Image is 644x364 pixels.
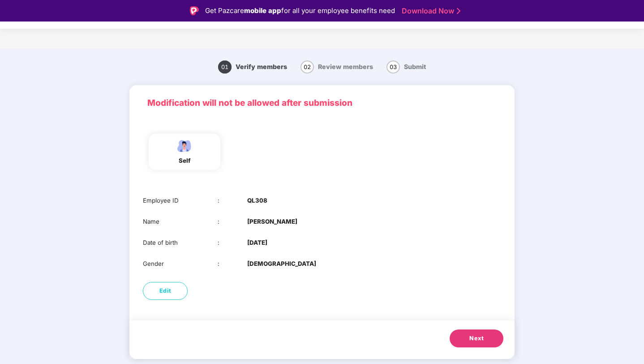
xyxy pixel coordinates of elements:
[218,259,248,269] div: :
[244,6,281,15] strong: mobile app
[247,259,316,269] b: [DEMOGRAPHIC_DATA]
[247,238,267,247] b: [DATE]
[143,196,218,205] div: Employee ID
[386,61,400,74] span: 03
[205,5,395,16] div: Get Pazcare for all your employee benefits need
[218,61,232,74] span: 01
[457,6,460,16] img: Stroke
[247,217,297,226] b: [PERSON_NAME]
[143,217,218,226] div: Name
[218,238,248,247] div: :
[159,286,172,295] span: Edit
[402,6,458,16] a: Download Now
[190,6,199,15] img: Logo
[318,63,373,70] span: Review members
[173,138,196,154] img: svg+xml;base64,PHN2ZyBpZD0iRW1wbG95ZWVfbWFsZSIgeG1sbnM9Imh0dHA6Ly93d3cudzMub3JnLzIwMDAvc3ZnIiB3aW...
[236,63,287,70] span: Verify members
[147,96,497,110] p: Modification will not be allowed after submission
[173,156,196,165] div: self
[450,329,503,347] button: Next
[301,61,314,74] span: 02
[469,334,484,343] span: Next
[143,259,218,269] div: Gender
[143,282,188,300] button: Edit
[218,196,248,205] div: :
[143,238,218,247] div: Date of birth
[218,217,248,226] div: :
[247,196,267,205] b: QL308
[404,63,426,70] span: Submit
